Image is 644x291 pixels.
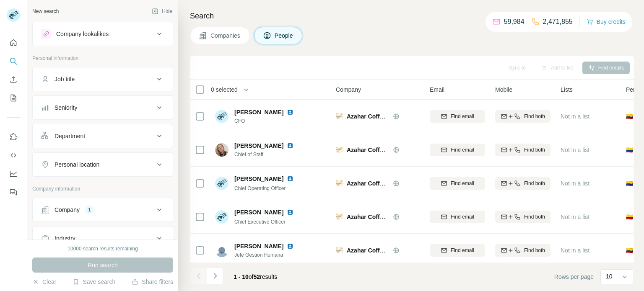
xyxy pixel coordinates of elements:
span: results [234,273,277,280]
button: Company1 [33,200,173,220]
p: 59,984 [504,17,525,27]
span: Find email [451,247,474,254]
img: Avatar [215,244,229,257]
span: Chief of Staff [234,151,304,158]
div: Department [55,132,85,140]
button: Seniority [33,98,173,118]
img: LinkedIn logo [287,209,293,216]
div: Industry [55,234,75,242]
img: Logo of Azahar Coffee Company [336,147,343,153]
span: 52 [254,273,260,280]
img: Avatar [215,143,229,157]
button: Search [7,54,20,69]
span: Companies [210,31,241,40]
p: Company information [32,185,173,193]
span: 1 - 10 [234,273,249,280]
h4: Search [190,10,634,22]
div: Seniority [55,103,77,112]
span: of [249,273,254,280]
span: Not in a list [561,113,589,120]
button: Share filters [132,278,173,286]
span: Find email [451,113,474,120]
span: Email [430,85,444,94]
div: 1 [85,206,94,214]
button: Find email [430,110,485,123]
button: Personal location [33,155,173,175]
p: 10 [606,272,613,281]
span: Not in a list [561,180,589,187]
span: Chief Executive Officer [234,219,286,225]
button: Job title [33,69,173,89]
span: 🇨🇴 [626,146,633,154]
button: Save search [73,278,115,286]
span: Mobile [495,85,512,94]
img: Logo of Azahar Coffee Company [336,180,343,187]
button: Find both [495,110,551,123]
span: Find both [524,213,545,221]
span: [PERSON_NAME] [234,242,283,250]
img: LinkedIn logo [287,142,293,149]
img: LinkedIn logo [287,109,293,116]
button: Find email [430,211,485,223]
div: Company [55,206,80,214]
span: CFO [234,117,304,125]
button: Find both [495,177,551,190]
span: Jefe Gestion Humana [234,251,304,259]
div: 10000 search results remaining [68,245,138,252]
span: Find email [451,146,474,154]
p: 2,471,855 [543,17,573,27]
div: Company lookalikes [56,30,109,38]
img: LinkedIn logo [287,175,293,182]
button: Hide [146,5,178,18]
button: Buy credits [587,16,626,28]
span: 🇨🇴 [626,112,633,121]
img: Avatar [215,110,229,123]
span: Company [336,85,361,94]
span: [PERSON_NAME] [234,175,283,183]
span: Find both [524,113,545,120]
div: Job title [55,75,75,83]
button: Find both [495,144,551,156]
span: 0 selected [211,85,238,94]
button: Use Surfe API [7,148,20,163]
img: Logo of Azahar Coffee Company [336,247,343,254]
span: Lists [561,85,573,94]
button: Industry [33,228,173,248]
img: Logo of Azahar Coffee Company [336,113,343,120]
button: Enrich CSV [7,72,20,87]
button: Find both [495,244,551,257]
button: Use Surfe on LinkedIn [7,129,20,144]
img: LinkedIn logo [287,243,293,250]
span: Not in a list [561,214,589,220]
span: Find both [524,146,545,154]
span: Azahar Coffee Company [347,180,415,187]
button: Dashboard [7,166,20,181]
span: Find email [451,213,474,221]
span: Azahar Coffee Company [347,147,415,153]
span: [PERSON_NAME] [234,108,283,116]
span: Find both [524,247,545,254]
div: New search [32,8,59,15]
span: Azahar Coffee Company [347,214,415,220]
img: Avatar [215,210,229,224]
span: Find both [524,180,545,187]
button: Quick start [7,35,20,50]
button: My lists [7,90,20,106]
span: Rows per page [554,273,594,281]
img: Avatar [215,177,229,190]
span: Not in a list [561,247,589,254]
span: Not in a list [561,147,589,153]
span: [PERSON_NAME] [234,208,283,216]
button: Find both [495,211,551,223]
span: 🇨🇴 [626,179,633,188]
button: Company lookalikes [33,24,173,44]
span: Chief Operating Officer [234,185,286,191]
span: 🇨🇴 [626,246,633,255]
button: Navigate to next page [207,268,223,284]
span: 🇨🇴 [626,213,633,221]
span: [PERSON_NAME] [234,142,283,150]
button: Find email [430,177,485,190]
div: Personal location [55,160,99,169]
span: Azahar Coffee Company [347,247,415,254]
button: Find email [430,144,485,156]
